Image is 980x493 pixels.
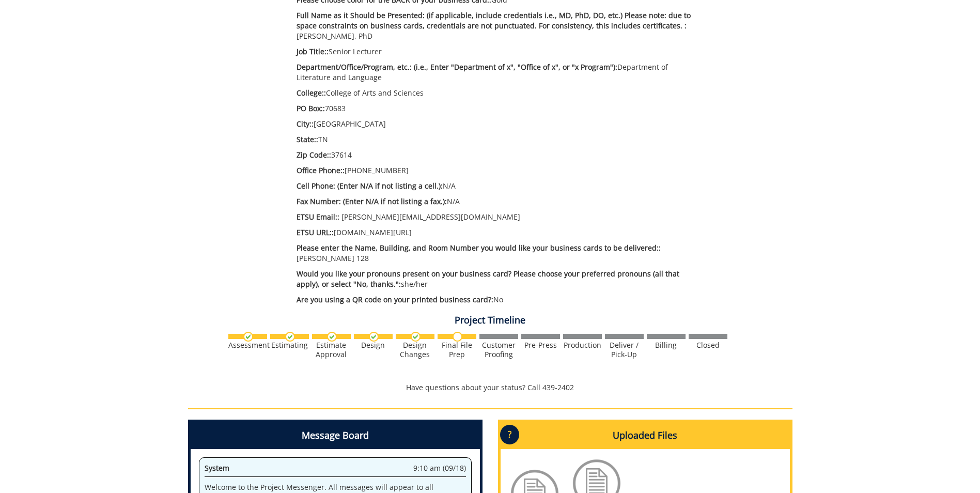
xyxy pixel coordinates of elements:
p: 37614 [297,150,701,160]
span: Are you using a QR code on your printed business card?: [297,295,493,304]
span: ETSU URL:: [297,227,334,237]
span: State:: [297,134,318,144]
p: [DOMAIN_NAME][URL] [297,227,701,238]
p: [PERSON_NAME] 128 [297,243,701,264]
p: ? [500,425,519,444]
p: [PERSON_NAME], PhD [297,10,701,41]
span: Cell Phone: (Enter N/A if not listing a cell.): [297,181,443,191]
span: College:: [297,88,326,98]
p: Department of Literature and Language [297,62,701,83]
span: Would you like your pronouns present on your business card? Please choose your preferred pronouns... [297,269,679,289]
div: Production [563,341,602,350]
p: she/her [297,269,701,289]
div: Customer Proofing [479,341,518,359]
span: Office Phone:: [297,165,345,175]
span: Department/Office/Program, etc.: (i.e., Enter "Department of x", "Office of x", or "x Program"): [297,62,617,72]
span: Fax Number: (Enter N/A if not listing a fax.): [297,196,447,206]
p: No [297,295,701,305]
span: Job Title:: [297,47,329,56]
img: no [453,332,462,342]
img: checkmark [369,332,379,342]
p: 70683 [297,103,701,114]
div: Billing [647,341,686,350]
p: Have questions about your status? Call 439-2402 [188,382,792,393]
span: 9:10 am (09/18) [413,463,466,473]
p: TN [297,134,701,145]
div: Pre-Press [521,341,560,350]
div: Deliver / Pick-Up [605,341,644,359]
h4: Message Board [191,422,480,449]
img: checkmark [243,332,253,342]
div: Estimate Approval [312,341,351,359]
p: N/A [297,181,701,191]
img: checkmark [327,332,337,342]
p: [PHONE_NUMBER] [297,165,701,176]
div: Final File Prep [438,341,476,359]
span: PO Box:: [297,103,325,113]
span: Please enter the Name, Building, and Room Number you would like your business cards to be deliver... [297,243,661,253]
p: Senior Lecturer [297,47,701,57]
span: System [205,463,229,473]
p: [GEOGRAPHIC_DATA] [297,119,701,129]
h4: Project Timeline [188,315,792,326]
div: Design [354,341,393,350]
span: City:: [297,119,314,129]
div: Estimating [270,341,309,350]
span: Zip Code:: [297,150,331,160]
span: Full Name as it Should be Presented: (if applicable, include credentials i.e., MD, PhD, DO, etc.)... [297,10,691,30]
div: Design Changes [396,341,434,359]
p: N/A [297,196,701,207]
p: College of Arts and Sciences [297,88,701,98]
img: checkmark [411,332,421,342]
p: [PERSON_NAME][EMAIL_ADDRESS][DOMAIN_NAME] [297,212,701,222]
span: ETSU Email:: [297,212,339,222]
div: Closed [689,341,727,350]
h4: Uploaded Files [501,422,790,449]
img: checkmark [285,332,295,342]
div: Assessment [228,341,267,350]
